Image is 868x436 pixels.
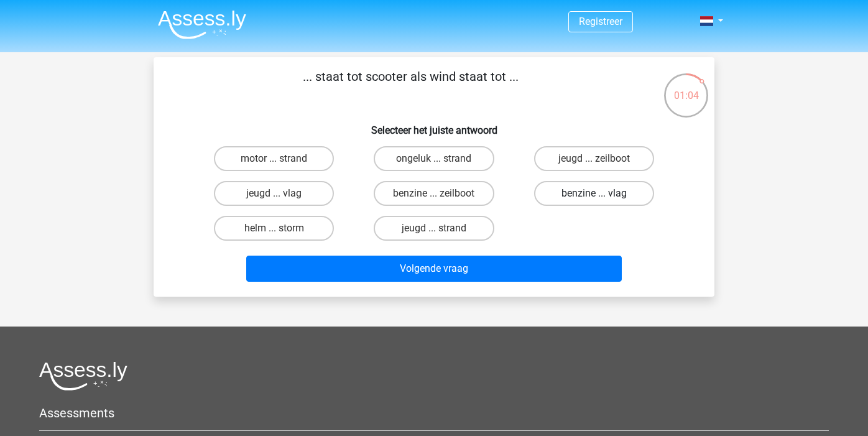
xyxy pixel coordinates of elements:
img: Assessly [158,10,246,39]
label: helm ... storm [214,216,334,241]
label: jeugd ... vlag [214,181,334,206]
label: jeugd ... strand [374,216,494,241]
label: ongeluk ... strand [374,146,494,171]
img: Assessly logo [39,361,127,391]
label: jeugd ... zeilboot [534,146,654,171]
a: Registreer [579,16,622,27]
button: Volgende vraag [246,256,622,282]
h6: Selecteer het juiste antwoord [173,114,695,136]
p: ... staat tot scooter als wind staat tot ... [173,67,648,104]
h5: Assessments [39,406,829,420]
div: 01:04 [663,72,709,103]
label: benzine ... zeilboot [374,181,494,206]
label: benzine ... vlag [534,181,654,206]
label: motor ... strand [214,146,334,171]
